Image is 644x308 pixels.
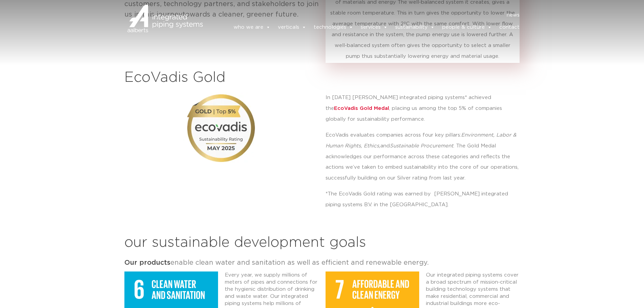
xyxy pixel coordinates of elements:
[326,92,520,125] p: In [DATE] [PERSON_NAME] integrated piping systems* achieved the , placing us among the top 5% of ...
[395,21,435,34] a: sustainability
[507,10,520,21] a: news
[124,259,170,266] strong: Our products
[390,143,453,148] i: Sustainable Procurement
[326,133,519,181] span: EcoVadis evaluates companies across four key pillars: and . The Gold Medal acknowledges our perfo...
[326,133,516,148] i: Environment, Labor & Human Rights, Ethics,
[499,21,520,34] a: contact
[442,21,492,34] a: people & culture
[361,21,388,34] a: services
[124,235,520,251] h2: our sustainable development goals
[234,21,270,34] a: who we are
[124,258,520,268] p: enable clean water and sanitation as well as efficient and renewable energy.
[326,189,520,210] p: *The EcoVadis Gold rating was earned by [PERSON_NAME] integrated piping systems B.V. in the [GEOG...
[334,106,389,111] a: EcoVadis Gold Medal
[314,21,353,34] a: technologies
[213,10,520,21] nav: Menu
[124,70,520,86] h2: EcoVadis Gold
[278,21,306,34] a: verticals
